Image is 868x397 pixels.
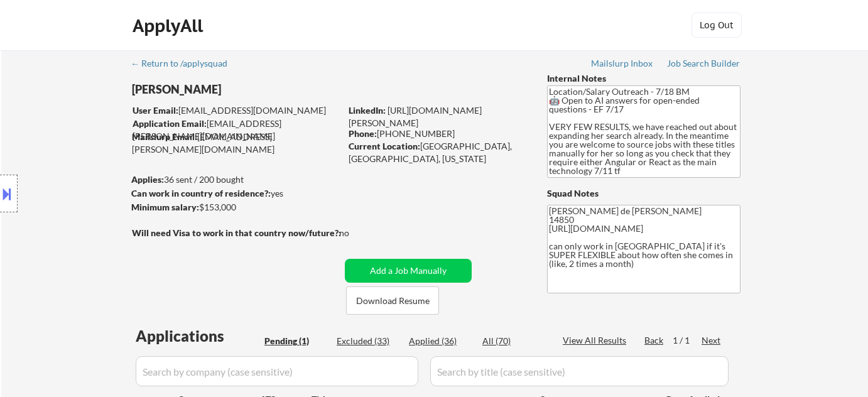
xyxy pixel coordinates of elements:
[673,334,702,347] div: 1 / 1
[547,72,741,85] div: Internal Notes
[133,117,340,142] div: [EMAIL_ADDRESS][PERSON_NAME][DOMAIN_NAME]
[349,105,386,116] strong: LinkedIn:
[132,131,340,155] div: [EMAIL_ADDRESS][PERSON_NAME][DOMAIN_NAME]
[349,128,526,140] div: [PHONE_NUMBER]
[136,356,418,386] input: Search by company (case sensitive)
[339,227,375,239] div: no
[563,334,630,347] div: View All Results
[131,187,337,200] div: yes
[337,335,399,347] div: Excluded (33)
[133,104,340,117] div: [EMAIL_ADDRESS][DOMAIN_NAME]
[349,140,526,165] div: [GEOGRAPHIC_DATA], [GEOGRAPHIC_DATA], [US_STATE]
[409,335,472,347] div: Applied (36)
[131,58,239,71] a: ← Return to /applysquad
[131,201,340,214] div: $153,000
[430,356,729,386] input: Search by title (case sensitive)
[349,105,482,128] a: [URL][DOMAIN_NAME][PERSON_NAME]
[346,286,439,315] button: Download Resume
[349,128,377,139] strong: Phone:
[264,335,327,347] div: Pending (1)
[132,82,390,97] div: [PERSON_NAME]
[131,173,340,186] div: 36 sent / 200 bought
[349,141,420,151] strong: Current Location:
[482,335,545,347] div: All (70)
[132,227,341,238] strong: Will need Visa to work in that country now/future?:
[131,59,239,68] div: ← Return to /applysquad
[547,187,741,200] div: Squad Notes
[591,59,654,68] div: Mailslurp Inbox
[345,259,472,283] button: Add a Job Manually
[667,59,741,68] div: Job Search Builder
[667,58,741,71] a: Job Search Builder
[644,334,665,347] div: Back
[702,334,722,347] div: Next
[692,13,742,38] button: Log Out
[591,58,654,71] a: Mailslurp Inbox
[136,329,260,344] div: Applications
[133,15,207,36] div: ApplyAll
